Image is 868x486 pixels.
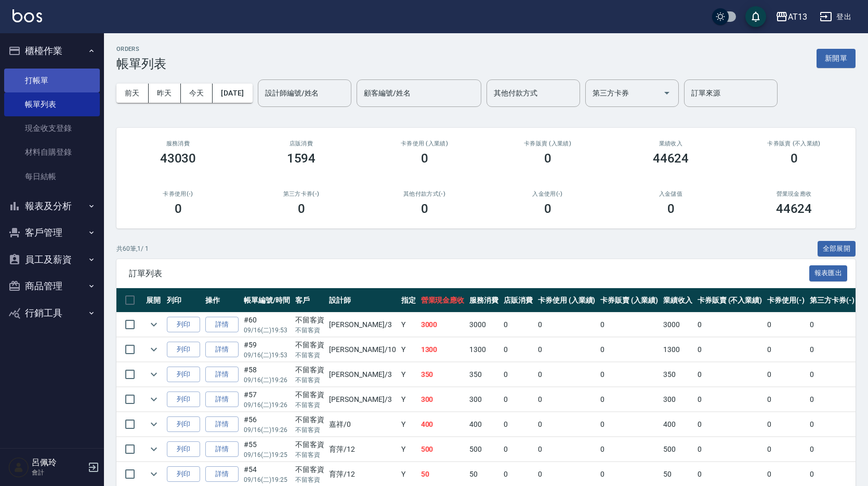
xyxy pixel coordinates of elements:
[4,300,100,327] button: 行銷工具
[146,367,162,382] button: expand row
[535,437,598,462] td: 0
[535,362,598,387] td: 0
[501,387,535,412] td: 0
[399,313,418,337] td: Y
[244,375,290,385] p: 09/16 (二) 19:26
[175,201,182,216] h3: 0
[375,140,474,147] h2: 卡券使用 (入業績)
[326,412,398,437] td: 嘉祥 /0
[287,151,316,166] h3: 1594
[326,387,398,412] td: [PERSON_NAME] /3
[205,441,239,457] a: 詳情
[535,412,598,437] td: 0
[203,288,241,313] th: 操作
[807,387,857,412] td: 0
[418,337,467,362] td: 1300
[695,313,765,337] td: 0
[467,337,501,362] td: 1300
[167,367,200,383] button: 列印
[661,362,695,387] td: 350
[146,441,162,457] button: expand row
[765,337,807,362] td: 0
[167,317,200,333] button: 列印
[116,244,149,253] p: 共 60 筆, 1 / 1
[244,450,290,460] p: 09/16 (二) 19:25
[205,392,239,408] a: 詳情
[164,288,203,313] th: 列印
[8,457,29,478] img: Person
[167,392,200,408] button: 列印
[149,84,181,103] button: 昨天
[418,313,467,337] td: 3000
[116,57,166,71] h3: 帳單列表
[241,387,293,412] td: #57
[535,387,598,412] td: 0
[244,350,290,360] p: 09/16 (二) 19:53
[167,466,200,482] button: 列印
[4,69,100,92] a: 打帳單
[399,337,418,362] td: Y
[544,151,551,166] h3: 0
[695,337,765,362] td: 0
[535,337,598,362] td: 0
[146,342,162,357] button: expand row
[129,191,227,197] h2: 卡券使用(-)
[807,412,857,437] td: 0
[146,466,162,482] button: expand row
[326,288,398,313] th: 設計師
[501,412,535,437] td: 0
[807,288,857,313] th: 第三方卡券(-)
[244,475,290,484] p: 09/16 (二) 19:25
[807,337,857,362] td: 0
[213,84,252,103] button: [DATE]
[598,412,661,437] td: 0
[205,317,239,333] a: 詳情
[241,362,293,387] td: #58
[241,313,293,337] td: #60
[467,437,501,462] td: 500
[129,268,809,279] span: 訂單列表
[116,84,149,103] button: 前天
[295,425,324,435] p: 不留客資
[244,326,290,335] p: 09/16 (二) 19:53
[4,116,100,140] a: 現金收支登錄
[807,313,857,337] td: 0
[765,412,807,437] td: 0
[252,140,350,147] h2: 店販消費
[817,49,856,68] button: 新開單
[295,400,324,410] p: 不留客資
[661,337,695,362] td: 1300
[295,375,324,385] p: 不留客資
[295,439,324,450] div: 不留客資
[167,416,200,433] button: 列印
[535,313,598,337] td: 0
[661,387,695,412] td: 300
[817,53,856,63] a: 新開單
[818,241,856,257] button: 全部展開
[809,265,848,281] button: 報表匯出
[788,10,807,23] div: AT13
[12,9,42,22] img: Logo
[326,437,398,462] td: 育萍 /12
[143,288,164,313] th: 展開
[32,468,85,477] p: 會計
[399,387,418,412] td: Y
[421,201,428,216] h3: 0
[765,313,807,337] td: 0
[252,191,350,197] h2: 第三方卡券(-)
[765,437,807,462] td: 0
[160,151,196,166] h3: 43030
[4,37,100,64] button: 櫃檯作業
[399,437,418,462] td: Y
[501,362,535,387] td: 0
[467,387,501,412] td: 300
[467,362,501,387] td: 350
[467,412,501,437] td: 400
[295,340,324,350] div: 不留客資
[816,7,856,26] button: 登出
[181,84,213,103] button: 今天
[501,313,535,337] td: 0
[326,362,398,387] td: [PERSON_NAME] /3
[501,288,535,313] th: 店販消費
[598,387,661,412] td: 0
